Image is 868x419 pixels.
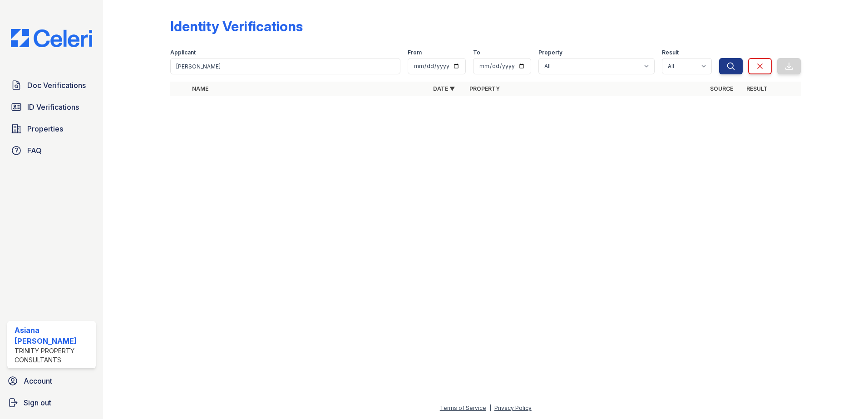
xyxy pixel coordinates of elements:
a: Name [192,85,208,92]
span: Sign out [24,397,51,408]
label: From [408,49,422,56]
img: CE_Logo_Blue-a8612792a0a2168367f1c8372b55b34899dd931a85d93a1a3d3e32e68fde9ad4.png [4,29,99,47]
label: Property [538,49,562,56]
label: Applicant [170,49,196,56]
a: Sign out [4,394,99,412]
a: Source [710,85,733,92]
label: To [473,49,480,56]
a: Properties [7,120,96,138]
span: FAQ [27,145,42,156]
a: Doc Verifications [7,76,96,94]
a: Property [469,85,500,92]
div: Asiana [PERSON_NAME] [15,325,92,346]
a: Account [4,372,99,390]
div: Identity Verifications [170,18,303,34]
a: FAQ [7,141,96,160]
a: Privacy Policy [494,404,532,411]
input: Search by name or phone number [170,58,400,74]
a: Terms of Service [440,404,486,411]
div: Trinity Property Consultants [15,346,92,365]
div: | [489,404,491,411]
span: Account [24,375,52,386]
a: Result [746,85,768,92]
span: Doc Verifications [27,80,86,91]
a: ID Verifications [7,98,96,116]
span: Properties [27,123,63,134]
label: Result [662,49,679,56]
span: ID Verifications [27,102,79,112]
a: Date ▼ [433,85,455,92]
